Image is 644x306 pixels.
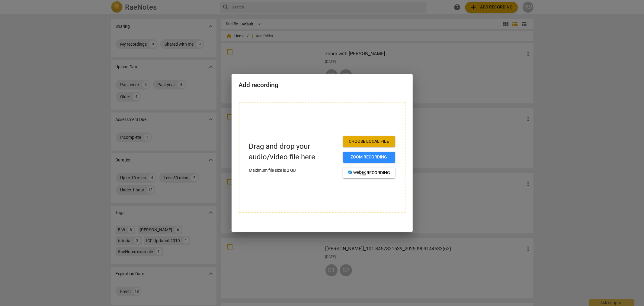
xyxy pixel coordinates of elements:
button: Choose local file [343,136,395,147]
button: recording [343,168,395,178]
h2: Add recording [239,81,405,89]
button: Zoom recording [343,152,395,163]
span: Choose local file [348,138,390,145]
p: Maximum file size is 2 GB [249,167,338,174]
p: Drag and drop your audio/video file here [249,141,338,162]
span: recording [348,170,390,176]
span: Zoom recording [348,154,390,160]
